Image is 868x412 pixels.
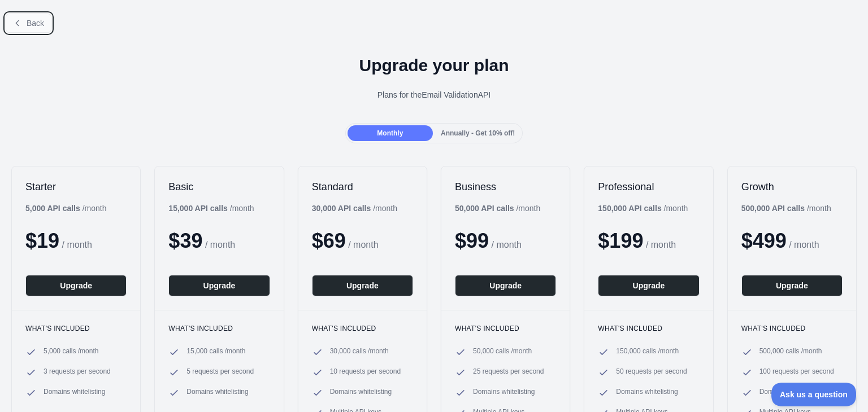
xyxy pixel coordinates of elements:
b: 500,000 API calls [741,204,805,213]
span: $ 99 [455,229,489,252]
h2: Standard [312,180,413,194]
b: 50,000 API calls [455,204,514,213]
div: / month [598,203,688,214]
b: 30,000 API calls [312,204,371,213]
span: $ 199 [598,229,643,252]
b: 150,000 API calls [598,204,661,213]
span: $ 69 [312,229,346,252]
div: / month [455,203,540,214]
span: $ 499 [741,229,787,252]
iframe: Toggle Customer Support [771,383,857,406]
h2: Growth [741,180,843,194]
div: / month [312,203,397,214]
div: / month [741,203,831,214]
h2: Business [455,180,556,194]
h2: Professional [598,180,699,194]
